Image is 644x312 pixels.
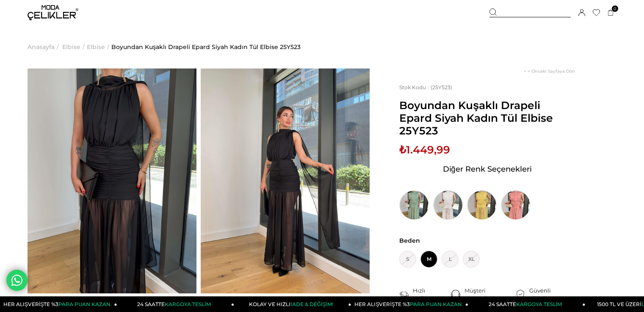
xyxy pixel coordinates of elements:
span: S [399,251,416,268]
span: İADE & DEĞİŞİM! [290,301,333,307]
div: Müşteri Hizmetleri [464,287,516,302]
li: > [28,25,61,68]
a: Elbise [62,25,80,68]
img: Epard elbise 25Y523 [28,68,196,293]
img: Boyundan Kuşaklı Drapeli Epard Sarı Kadın Tül Elbise 25Y523 [467,190,497,220]
img: Boyundan Kuşaklı Drapeli Epard Pudra Kadın Tül Elbise 25Y523 [501,190,531,220]
span: KARGOYA TESLİM [165,301,210,307]
a: Elbise [87,25,105,68]
div: Hızlı Teslimat [413,287,451,302]
img: security.png [516,290,525,299]
span: PARA PUAN KAZAN [410,301,462,307]
span: PARA PUAN KAZAN [58,301,111,307]
span: 0 [612,5,618,12]
a: HER ALIŞVERİŞTE %3PARA PUAN KAZAN [351,296,469,312]
a: 24 SAATTEKARGOYA TESLİM [468,296,586,312]
img: Boyundan Kuşaklı Drapeli Epard Mint Kadın Tül Elbise 25Y523 [399,190,429,220]
img: logo [28,5,78,20]
li: > [62,25,87,68]
a: KOLAY VE HIZLIİADE & DEĞİŞİM! [234,296,351,312]
span: Diğer Renk Seçenekleri [443,162,532,176]
img: Boyundan Kuşaklı Drapeli Epard Beyaz Kadın Tül Elbise 25Y523 [433,190,463,220]
div: Güvenli Alışveriş [529,287,575,302]
span: Stok Kodu [399,84,431,90]
a: 24 SAATTEKARGOYA TESLİM [117,296,235,312]
a: < < Önceki Sayfaya Dön [524,68,575,74]
span: Boyundan Kuşaklı Drapeli Epard Siyah Kadın Tül Elbise 25Y523 [399,99,575,137]
li: > [87,25,111,68]
span: KARGOYA TESLİM [516,301,562,307]
span: XL [463,251,480,268]
a: 0 [608,10,614,16]
span: M [420,251,437,268]
img: shipping.png [399,290,409,299]
a: Boyundan Kuşaklı Drapeli Epard Siyah Kadın Tül Elbise 25Y523 [111,25,301,68]
span: Beden [399,237,575,244]
a: Anasayfa [28,25,55,68]
img: Epard elbise 25Y523 [201,68,370,293]
span: L [442,251,459,268]
img: call-center.png [451,290,460,299]
span: (25Y523) [399,84,452,90]
span: ₺1.449,99 [399,143,450,156]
